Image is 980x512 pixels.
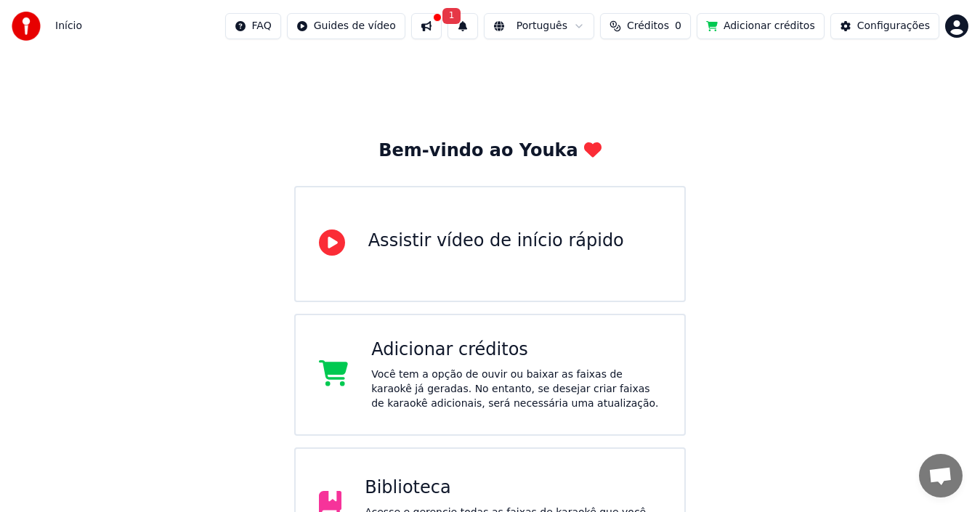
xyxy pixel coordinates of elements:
[371,367,661,411] div: Você tem a opção de ouvir ou baixar as faixas de karaokê já geradas. No entanto, se desejar criar...
[55,19,82,33] nav: breadcrumb
[371,338,661,362] div: Adicionar créditos
[55,19,82,33] span: Início
[12,12,41,41] img: youka
[448,13,478,39] button: 1
[919,454,963,497] a: Bate-papo aberto
[368,229,624,253] div: Assistir vídeo de início rápido
[365,476,661,500] div: Biblioteca
[675,19,681,33] span: 0
[830,13,939,39] button: Configurações
[442,8,461,24] span: 1
[600,13,691,39] button: Créditos0
[378,139,601,163] div: Bem-vindo ao Youka
[225,13,281,39] button: FAQ
[287,13,405,39] button: Guides de vídeo
[627,19,669,33] span: Créditos
[857,19,930,33] div: Configurações
[697,13,825,39] button: Adicionar créditos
